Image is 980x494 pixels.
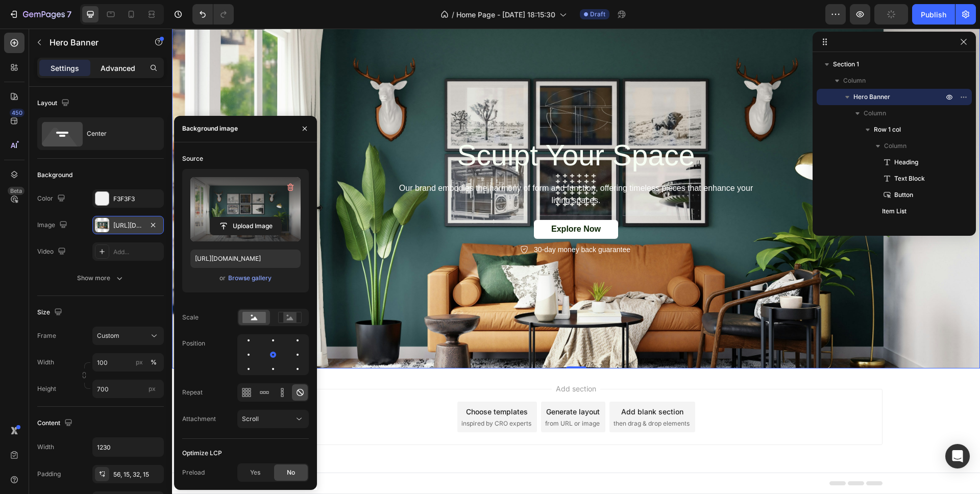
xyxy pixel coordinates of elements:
p: Advanced [101,63,135,73]
span: Yes [250,468,260,477]
div: Background image [182,124,238,133]
span: inspired by CRO experts [289,390,359,400]
span: Section 1 [833,59,859,69]
div: Width [37,442,54,452]
div: Background [37,170,72,180]
button: Show more [37,269,164,287]
span: Heading [894,157,918,167]
div: Add... [113,248,161,257]
button: Browse gallery [228,273,272,283]
input: Auto [93,438,163,456]
div: Color [37,192,67,206]
div: Scale [182,313,199,322]
span: Home Page - [DATE] 18:15:30 [456,9,555,20]
span: or [219,272,226,284]
h2: Rich Text Editor. Editing area: main [220,107,588,146]
iframe: Design area [172,29,980,494]
div: Add blank section [449,378,511,388]
div: px [136,358,143,367]
div: Source [182,154,203,163]
p: Settings [51,63,79,73]
span: Item List [882,206,906,216]
span: No [287,468,295,477]
span: Button [894,190,913,200]
div: F3F3F3 [113,194,161,204]
div: Content [37,416,75,430]
label: Height [37,384,56,393]
span: px [149,385,156,392]
p: 7 [67,8,71,20]
button: px [148,356,160,368]
label: Width [37,358,54,367]
span: from URL or image [373,390,428,400]
label: Frame [37,331,56,340]
button: Upload Image [210,217,281,235]
div: Repeat [182,388,203,397]
div: Layout [37,96,71,110]
div: [URL][DOMAIN_NAME] [113,221,143,230]
div: 450 [10,109,24,117]
div: Publish [921,9,946,20]
p: Hero Banner [50,36,136,48]
div: Explore Now [379,195,429,206]
button: Scroll [237,410,309,428]
div: Size [37,306,64,319]
button: % [133,356,145,368]
div: Rich Text Editor. Editing area: main [220,153,588,179]
input: https://example.com/image.jpg [190,250,301,268]
div: Choose templates [294,378,356,388]
button: Custom [92,327,164,345]
span: Hero Banner [853,92,890,102]
div: 56, 15, 32, 15 [113,470,161,479]
div: Beta [8,187,24,195]
div: Image [37,218,69,232]
div: Show more [77,273,125,283]
div: Generate layout [374,378,428,388]
span: Draft [590,10,605,19]
p: Sculpt Your Space [222,108,587,145]
span: Column [864,108,886,118]
span: Add section [380,355,428,365]
span: Column [884,141,906,151]
div: Browse gallery [228,274,272,283]
div: Position [182,339,205,348]
div: Center [87,122,149,145]
span: Text Block [894,174,925,184]
button: Explore Now [362,191,446,210]
div: Preload [182,468,205,477]
button: 7 [4,4,76,24]
span: then drag & drop elements [442,390,518,400]
input: px% [92,353,164,372]
span: / [452,9,454,20]
p: Our brand embodies the harmony of form and function, offering timeless pieces that enhance your l... [222,154,587,178]
div: Undo/Redo [192,4,234,24]
div: Open Intercom Messenger [945,444,970,468]
div: Video [37,245,68,259]
div: Optimize LCP [182,449,222,458]
div: Padding [37,470,61,479]
p: 30-day money back guarantee [362,216,458,227]
div: % [151,358,157,367]
span: Custom [97,331,119,340]
input: px [92,380,164,398]
button: Publish [912,4,955,24]
span: Scroll [242,415,259,423]
span: Row 1 col [874,125,901,135]
span: Column [843,76,866,86]
div: Attachment [182,414,216,424]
